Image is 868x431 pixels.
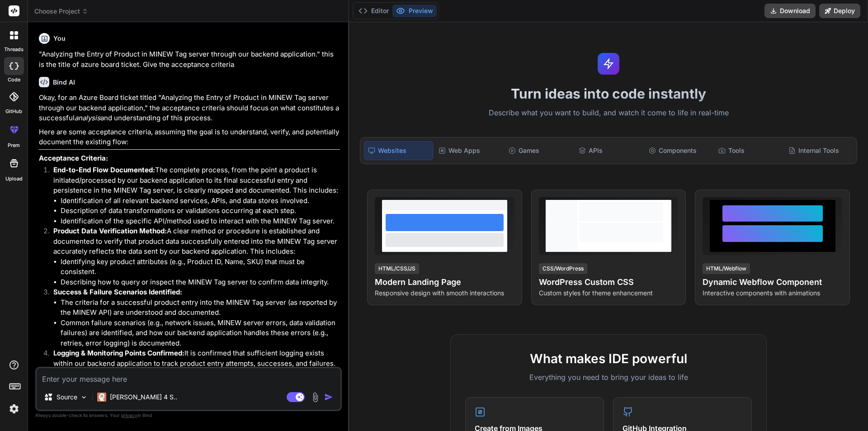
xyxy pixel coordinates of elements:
h4: Dynamic Webflow Component [703,276,842,289]
p: [PERSON_NAME] 4 S.. [110,393,177,402]
img: attachment [310,392,321,403]
strong: End-to-End Flow Documented: [53,166,155,174]
img: icon [324,393,333,402]
button: Editor [355,5,392,17]
div: APIs [575,141,643,160]
label: Upload [5,175,23,183]
em: analysis [75,114,100,122]
p: Always double-check its answers. Your in Bind [35,411,342,420]
li: Identifying key product attributes (e.g., Product ID, Name, SKU) that must be consistent. [61,257,340,277]
div: Components [645,141,713,160]
p: Everything you need to bring your ideas to life [465,372,752,383]
p: Source [57,393,77,402]
li: The criteria for a successful product entry into the MINEW Tag server (as reported by the MINEW A... [61,298,340,318]
div: Web Apps [435,141,503,160]
strong: Product Data Verification Method: [53,227,167,235]
div: Tools [715,141,783,160]
h1: Turn ideas into code instantly [354,85,863,102]
strong: Success & Failure Scenarios Identified: [53,288,182,296]
img: settings [6,401,22,417]
p: The complete process, from the point a product is initiated/processed by our backend application ... [53,165,340,196]
button: Download [764,4,816,18]
img: Pick Models [80,393,88,401]
span: Choose Project [34,7,88,16]
h6: You [53,34,66,43]
h4: Modern Landing Page [375,276,514,289]
span: privacy [121,412,137,418]
strong: Acceptance Criteria: [39,154,108,162]
label: code [8,76,20,84]
div: Websites [364,141,433,160]
div: HTML/CSS/JS [375,263,419,274]
p: It is confirmed that sufficient logging exists within our backend application to track product en... [53,348,340,389]
strong: Logging & Monitoring Points Confirmed: [53,349,184,357]
p: Responsive design with smooth interactions [375,289,514,298]
p: "Analyzing the Entry of Product in MINEW Tag server through our backend application." this is the... [39,49,340,70]
p: Describe what you want to build, and watch it come to life in real-time [354,107,863,119]
p: Custom styles for theme enhancement [539,289,679,298]
label: threads [4,46,24,53]
p: Okay, for an Azure Board ticket titled "Analyzing the Entry of Product in MINEW Tag server throug... [39,93,340,123]
div: HTML/Webflow [703,263,750,274]
div: Games [505,141,573,160]
li: Description of data transformations or validations occurring at each step. [61,206,340,216]
label: GitHub [5,108,22,115]
h6: Bind AI [53,78,75,87]
li: Identification of all relevant backend services, APIs, and data stores involved. [61,196,340,206]
p: A clear method or procedure is established and documented to verify that product data successfull... [53,226,340,257]
button: Preview [392,5,437,17]
h2: What makes IDE powerful [465,349,752,368]
li: Describing how to query or inspect the MINEW Tag server to confirm data integrity. [61,277,340,288]
div: Internal Tools [785,141,853,160]
li: Common failure scenarios (e.g., network issues, MINEW server errors, data validation failures) ar... [61,318,340,349]
div: CSS/WordPress [539,263,587,274]
button: Deploy [819,4,860,18]
img: Claude 4 Sonnet [97,393,106,402]
label: prem [8,142,20,149]
li: Identification of the specific API/method used to interact with the MINEW Tag server. [61,216,340,227]
h4: WordPress Custom CSS [539,276,679,289]
p: Interactive components with animations [703,289,842,298]
p: Here are some acceptance criteria, assuming the goal is to understand, verify, and potentially do... [39,127,340,147]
